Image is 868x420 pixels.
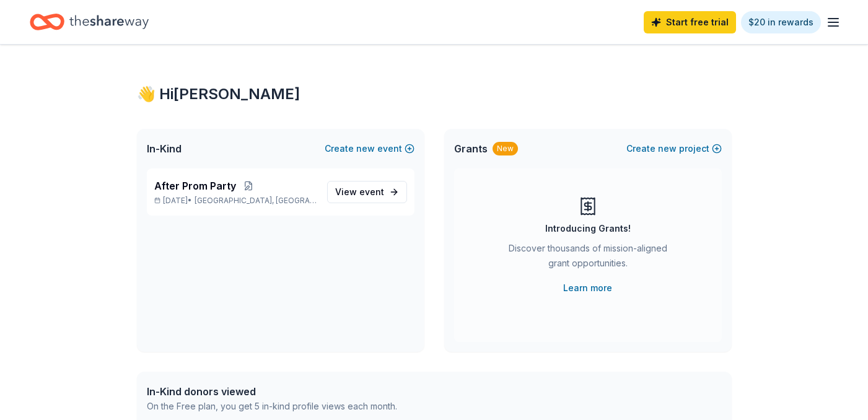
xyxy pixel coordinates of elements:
[545,221,631,236] div: Introducing Grants!
[327,181,407,203] a: View event
[30,7,149,37] a: Home
[154,196,317,206] p: [DATE] •
[356,141,375,156] span: new
[741,11,821,33] a: $20 in rewards
[658,141,677,156] span: new
[147,141,182,156] span: In-Kind
[325,141,414,156] button: Createnewevent
[359,186,384,197] span: event
[147,399,397,414] div: On the Free plan, you get 5 in-kind profile views each month.
[626,141,722,156] button: Createnewproject
[137,84,732,104] div: 👋 Hi [PERSON_NAME]
[644,11,736,33] a: Start free trial
[563,281,612,295] a: Learn more
[493,142,518,155] div: New
[454,141,488,156] span: Grants
[195,196,317,206] span: [GEOGRAPHIC_DATA], [GEOGRAPHIC_DATA]
[335,185,384,199] span: View
[504,241,672,276] div: Discover thousands of mission-aligned grant opportunities.
[154,178,236,193] span: After Prom Party
[147,384,397,399] div: In-Kind donors viewed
